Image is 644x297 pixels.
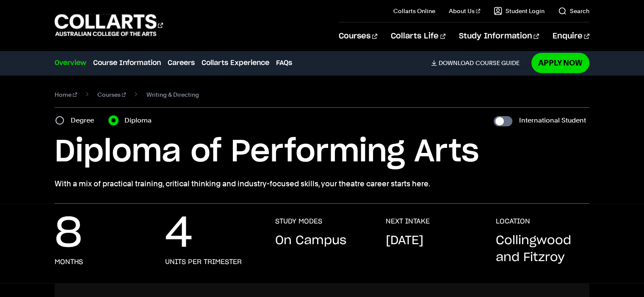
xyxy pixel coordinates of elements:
[386,217,430,226] h3: NEXT INTAKE
[55,58,86,68] a: Overview
[496,217,530,226] h3: LOCATION
[55,89,77,101] a: Home
[93,58,161,68] a: Course Information
[165,217,193,251] p: 4
[275,217,322,226] h3: STUDY MODES
[275,232,346,249] p: On Campus
[97,89,126,101] a: Courses
[391,22,445,50] a: Collarts Life
[55,13,163,37] div: Go to homepage
[146,89,199,101] span: Writing & Directing
[386,232,423,249] p: [DATE]
[55,133,589,171] h1: Diploma of Performing Arts
[55,217,82,251] p: 8
[165,258,242,266] h3: units per trimester
[449,7,480,15] a: About Us
[439,59,474,67] span: Download
[531,53,589,73] a: Apply Now
[459,22,539,50] a: Study Information
[558,7,589,15] a: Search
[393,7,435,15] a: Collarts Online
[431,59,526,67] a: DownloadCourse Guide
[55,258,83,266] h3: months
[553,22,589,50] a: Enquire
[494,7,544,15] a: Student Login
[55,178,589,190] p: With a mix of practical training, critical thinking and industry-focused skills, your theatre car...
[124,114,157,126] label: Diploma
[276,58,292,68] a: FAQs
[71,114,99,126] label: Degree
[519,114,586,126] label: International Student
[202,58,269,68] a: Collarts Experience
[168,58,195,68] a: Careers
[339,22,377,50] a: Courses
[496,232,589,266] p: Collingwood and Fitzroy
